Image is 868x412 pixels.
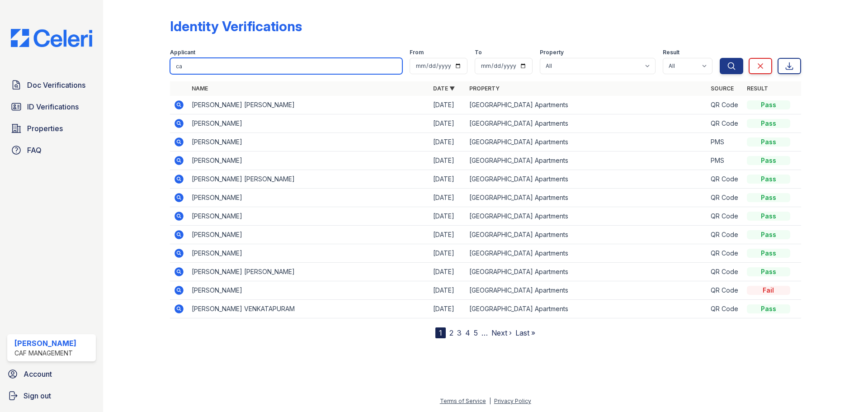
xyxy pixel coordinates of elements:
td: [PERSON_NAME] [PERSON_NAME] [188,96,429,114]
span: FAQ [27,145,42,156]
a: Privacy Policy [494,398,531,404]
a: 4 [465,328,470,337]
a: Property [469,85,500,92]
td: [PERSON_NAME] [188,281,429,300]
td: QR Code [707,263,743,281]
label: From [410,49,424,56]
a: Last » [515,328,535,337]
a: Properties [7,119,96,137]
td: QR Code [707,244,743,263]
span: Sign out [24,390,51,401]
span: Properties [27,123,63,134]
td: [GEOGRAPHIC_DATA] Apartments [466,226,707,244]
td: [DATE] [429,96,466,114]
td: [GEOGRAPHIC_DATA] Apartments [466,133,707,152]
td: [PERSON_NAME] [188,114,429,133]
a: 3 [457,328,462,337]
a: Result [747,85,768,92]
td: QR Code [707,189,743,207]
label: Property [540,49,564,56]
td: [PERSON_NAME] [188,207,429,226]
td: PMS [707,133,743,152]
div: Pass [747,267,790,276]
a: Doc Verifications [7,76,96,94]
div: Pass [747,119,790,128]
div: | [489,398,491,404]
td: [GEOGRAPHIC_DATA] Apartments [466,263,707,281]
td: [DATE] [429,244,466,263]
td: QR Code [707,170,743,189]
span: Doc Verifications [27,80,85,90]
div: Pass [747,249,790,258]
div: Fail [747,286,790,295]
div: [PERSON_NAME] [14,338,76,349]
td: [DATE] [429,300,466,318]
div: 1 [435,327,446,338]
td: [GEOGRAPHIC_DATA] Apartments [466,96,707,114]
div: Pass [747,137,790,147]
td: [DATE] [429,114,466,133]
td: [PERSON_NAME] [188,189,429,207]
td: [PERSON_NAME] [PERSON_NAME] [188,170,429,189]
td: QR Code [707,114,743,133]
span: … [481,327,488,338]
td: [GEOGRAPHIC_DATA] Apartments [466,170,707,189]
a: Source [711,85,734,92]
td: QR Code [707,300,743,318]
a: Account [4,365,99,383]
td: [GEOGRAPHIC_DATA] Apartments [466,207,707,226]
a: Name [192,85,208,92]
td: [GEOGRAPHIC_DATA] Apartments [466,152,707,170]
td: [PERSON_NAME] [188,133,429,152]
td: [GEOGRAPHIC_DATA] Apartments [466,244,707,263]
td: PMS [707,152,743,170]
a: FAQ [7,141,96,159]
td: [PERSON_NAME] [188,226,429,244]
td: QR Code [707,207,743,226]
td: [DATE] [429,226,466,244]
td: [PERSON_NAME] [188,152,429,170]
td: [DATE] [429,170,466,189]
td: [DATE] [429,152,466,170]
td: [GEOGRAPHIC_DATA] Apartments [466,300,707,318]
span: Account [24,369,52,379]
td: QR Code [707,281,743,300]
span: ID Verifications [27,101,79,112]
a: 2 [449,328,453,337]
td: [PERSON_NAME] [188,244,429,263]
td: [PERSON_NAME] [PERSON_NAME] [188,263,429,281]
div: Pass [747,175,790,184]
div: Pass [747,100,790,109]
td: [GEOGRAPHIC_DATA] Apartments [466,114,707,133]
div: Pass [747,304,790,313]
td: QR Code [707,226,743,244]
td: [DATE] [429,207,466,226]
td: [GEOGRAPHIC_DATA] Apartments [466,189,707,207]
img: CE_Logo_Blue-a8612792a0a2168367f1c8372b55b34899dd931a85d93a1a3d3e32e68fde9ad4.png [4,29,99,47]
div: Pass [747,156,790,165]
td: [DATE] [429,133,466,152]
td: QR Code [707,96,743,114]
td: [PERSON_NAME] VENKATAPURAM [188,300,429,318]
label: Applicant [170,49,195,56]
input: Search by name or phone number [170,58,402,74]
label: To [475,49,482,56]
a: Date ▼ [433,85,455,92]
a: Terms of Service [440,398,486,404]
td: [DATE] [429,189,466,207]
td: [DATE] [429,263,466,281]
div: Pass [747,193,790,202]
td: [GEOGRAPHIC_DATA] Apartments [466,281,707,300]
div: CAF Management [14,349,76,358]
label: Result [663,49,679,56]
div: Pass [747,212,790,221]
a: Next › [491,328,512,337]
div: Pass [747,230,790,239]
div: Identity Verifications [170,18,302,34]
a: 5 [474,328,478,337]
a: Sign out [4,387,99,405]
a: ID Verifications [7,98,96,116]
td: [DATE] [429,281,466,300]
